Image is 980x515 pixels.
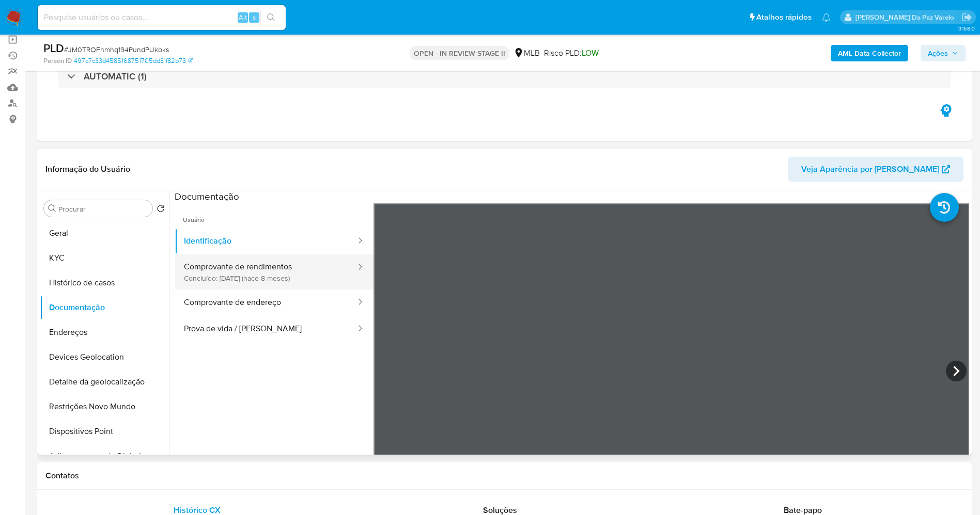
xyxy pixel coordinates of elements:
[45,164,130,174] h1: Informação do Usuário
[831,45,908,61] button: AML Data Collector
[43,40,64,56] b: PLD
[961,12,972,23] a: Sair
[838,45,901,61] b: AML Data Collector
[514,47,540,59] div: MLB
[38,11,286,24] input: Pesquise usuários ou casos...
[855,12,958,22] p: patricia.varelo@mercadopago.com.br
[45,471,963,481] h1: Contatos
[260,10,282,25] button: search-icon
[582,47,599,59] span: LOW
[40,345,169,369] button: Devices Geolocation
[84,71,147,82] h3: AUTOMATIC (1)
[43,56,72,66] b: Person ID
[253,12,256,22] span: s
[40,444,169,469] button: Adiantamentos de Dinheiro
[928,45,948,61] span: Ações
[921,45,966,61] button: Ações
[40,320,169,345] button: Endereços
[756,12,812,23] span: Atalhos rápidos
[58,204,148,214] input: Procurar
[822,13,831,22] a: Notificações
[40,221,169,246] button: Geral
[958,24,975,33] span: 3.158.0
[410,46,509,60] p: OPEN - IN REVIEW STAGE II
[48,204,56,213] button: Procurar
[544,47,599,59] span: Risco PLD:
[788,157,963,182] button: Veja Aparência por [PERSON_NAME]
[239,12,247,22] span: Alt
[40,246,169,270] button: KYC
[157,204,165,216] button: Retornar ao pedido padrão
[40,295,169,320] button: Documentação
[40,419,169,444] button: Dispositivos Point
[40,369,169,394] button: Detalhe da geolocalização
[58,65,951,88] div: AUTOMATIC (1)
[64,44,169,55] span: # JM0TROFnmhq194PundPUkbks
[74,56,193,66] a: 497c7c33d4585168751705dd31f82b73
[40,270,169,295] button: Histórico de casos
[801,157,939,182] span: Veja Aparência por [PERSON_NAME]
[40,394,169,419] button: Restrições Novo Mundo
